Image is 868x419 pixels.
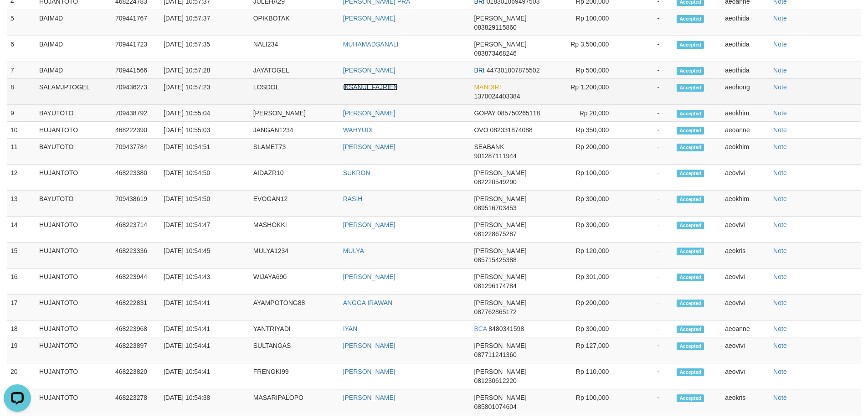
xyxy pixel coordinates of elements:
[250,295,339,321] td: AYAMPOTONG88
[773,195,787,202] a: Note
[546,165,622,191] td: Rp 100,000
[7,62,36,79] td: 7
[773,143,787,150] a: Note
[343,342,395,349] a: [PERSON_NAME]
[343,169,370,176] a: SUKRON
[36,10,112,36] td: BAIM4D
[721,217,770,243] td: aeovivi
[36,321,112,337] td: HUJANTOTO
[474,308,516,316] span: Copy 087762865172 to clipboard
[474,299,526,306] span: [PERSON_NAME]
[721,295,770,321] td: aeovivi
[773,109,787,117] a: Note
[7,139,36,165] td: 11
[112,62,160,79] td: 709441566
[250,139,339,165] td: SLAMET73
[250,62,339,79] td: JAYATOGEL
[112,36,160,62] td: 709441723
[474,325,487,332] span: BCA
[546,337,622,363] td: Rp 127,000
[622,363,673,389] td: -
[721,62,770,79] td: aeothida
[721,79,770,105] td: aeohong
[112,389,160,415] td: 468223278
[160,321,250,337] td: [DATE] 10:54:41
[250,36,339,62] td: NALI234
[622,105,673,122] td: -
[721,269,770,295] td: aeovivi
[490,126,532,134] span: Copy 082331874088 to clipboard
[677,170,704,177] span: Accepted
[112,243,160,269] td: 468223336
[677,84,704,92] span: Accepted
[7,122,36,139] td: 10
[721,139,770,165] td: aeokhim
[677,144,704,151] span: Accepted
[677,300,704,307] span: Accepted
[773,15,787,22] a: Note
[622,165,673,191] td: -
[474,15,526,22] span: [PERSON_NAME]
[160,10,250,36] td: [DATE] 10:57:37
[160,62,250,79] td: [DATE] 10:57:28
[160,363,250,389] td: [DATE] 10:54:41
[343,67,395,74] a: [PERSON_NAME]
[112,363,160,389] td: 468223820
[721,165,770,191] td: aeovivi
[677,248,704,255] span: Accepted
[677,110,704,118] span: Accepted
[721,10,770,36] td: aeothida
[7,36,36,62] td: 6
[112,165,160,191] td: 468223380
[677,196,704,203] span: Accepted
[474,230,516,238] span: Copy 081228675287 to clipboard
[160,139,250,165] td: [DATE] 10:54:51
[250,105,339,122] td: [PERSON_NAME]
[773,67,787,74] a: Note
[112,191,160,217] td: 709438619
[36,363,112,389] td: HUJANTOTO
[546,243,622,269] td: Rp 120,000
[112,295,160,321] td: 468222831
[474,109,495,117] span: GOPAY
[36,337,112,363] td: HUJANTOTO
[622,79,673,105] td: -
[474,169,526,176] span: [PERSON_NAME]
[773,299,787,306] a: Note
[7,105,36,122] td: 9
[474,93,520,100] span: Copy 1370024403384 to clipboard
[677,127,704,134] span: Accepted
[773,342,787,349] a: Note
[622,321,673,337] td: -
[474,152,516,160] span: Copy 901287111944 to clipboard
[622,295,673,321] td: -
[622,36,673,62] td: -
[343,126,373,134] a: WAHYUDI
[7,79,36,105] td: 8
[343,15,395,22] a: [PERSON_NAME]
[474,282,516,290] span: Copy 081296174784 to clipboard
[488,325,524,332] span: Copy 8480341598 to clipboard
[160,36,250,62] td: [DATE] 10:57:35
[474,67,484,74] span: BRI
[677,41,704,49] span: Accepted
[250,10,339,36] td: OPIKBOTAK
[7,217,36,243] td: 14
[36,122,112,139] td: HUJANTOTO
[721,122,770,139] td: aeoanne
[474,377,516,384] span: Copy 081230612220 to clipboard
[474,256,516,264] span: Copy 085715425388 to clipboard
[112,321,160,337] td: 468223968
[773,126,787,134] a: Note
[160,165,250,191] td: [DATE] 10:54:50
[7,269,36,295] td: 16
[677,15,704,23] span: Accepted
[250,321,339,337] td: YANTRIYADI
[721,243,770,269] td: aeokris
[36,389,112,415] td: HUJANTOTO
[721,363,770,389] td: aeovivi
[773,394,787,401] a: Note
[622,243,673,269] td: -
[546,62,622,79] td: Rp 500,000
[112,217,160,243] td: 468223714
